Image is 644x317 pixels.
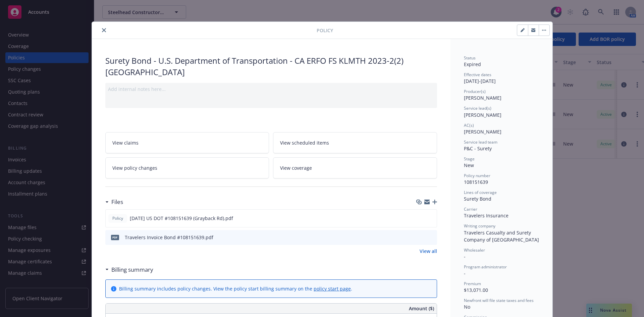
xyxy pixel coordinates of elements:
span: Producer(s) [464,89,486,94]
h3: Billing summary [111,265,153,274]
span: Service lead team [464,139,497,145]
button: preview file [428,215,434,222]
span: [PERSON_NAME] [464,95,501,101]
a: View all [420,248,437,255]
div: Billing summary includes policy changes. View the policy start billing summary on the . [119,285,352,292]
span: Travelers Casualty and Surety Company of [GEOGRAPHIC_DATA] [464,229,539,243]
span: Wholesaler [464,247,485,253]
div: Travelers Invoice Bond #108151639.pdf [125,234,213,241]
span: $13,071.00 [464,287,488,293]
a: View policy changes [105,157,269,178]
span: Service lead(s) [464,105,491,111]
span: Policy number [464,173,490,178]
span: Newfront will file state taxes and fees [464,298,534,303]
span: View policy changes [112,164,157,171]
div: [DATE] - [DATE] [464,72,539,85]
div: Add internal notes here... [108,86,434,93]
a: View coverage [273,157,437,178]
span: New [464,162,474,168]
span: Program administrator [464,264,507,270]
span: Carrier [464,206,477,212]
span: View claims [112,139,139,146]
button: close [100,26,108,34]
span: View coverage [280,164,312,171]
div: Billing summary [105,265,153,274]
span: Policy [317,27,333,34]
div: Files [105,198,123,206]
span: 108151639 [464,179,488,185]
span: Travelers Insurance [464,212,508,219]
span: Lines of coverage [464,190,497,195]
div: Surety Bond [464,195,539,202]
span: [DATE] US DOT #108151639 (Grayback Rd).pdf [130,215,233,222]
span: Policy [111,215,124,221]
h3: Files [111,198,123,206]
a: policy start page [314,285,351,292]
span: AC(s) [464,122,474,128]
button: preview file [428,234,434,241]
span: pdf [111,235,119,240]
span: P&C - Surety [464,145,492,152]
button: download file [417,215,423,222]
span: Writing company [464,223,495,229]
button: download file [418,234,423,241]
span: - [464,270,466,276]
span: Expired [464,61,481,67]
span: View scheduled items [280,139,329,146]
span: No [464,304,470,310]
a: View claims [105,132,269,153]
span: Amount ($) [409,305,434,312]
span: [PERSON_NAME] [464,112,501,118]
span: - [464,253,466,260]
div: Surety Bond - U.S. Department of Transportation - CA ERFO FS KLMTH 2023-2(2) [GEOGRAPHIC_DATA] [105,55,437,77]
span: Premium [464,281,481,286]
span: Stage [464,156,475,162]
span: [PERSON_NAME] [464,128,501,135]
span: Effective dates [464,72,491,77]
a: View scheduled items [273,132,437,153]
span: Status [464,55,476,61]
